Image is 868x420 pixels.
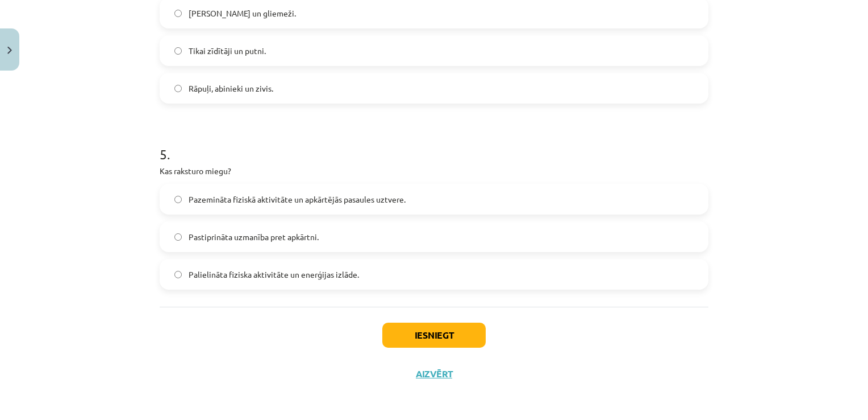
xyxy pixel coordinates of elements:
span: Palielināta fiziska aktivitāte un enerģijas izlāde. [189,269,359,281]
input: Palielināta fiziska aktivitāte un enerģijas izlāde. [174,271,182,278]
input: Pastiprināta uzmanība pret apkārtni. [174,233,182,241]
img: icon-close-lesson-0947bae3869378f0d4975bcd49f059093ad1ed9edebbc8119c70593378902aed.svg [7,47,12,54]
span: Rāpuļi, abinieki un zivis. [189,83,273,94]
input: Tikai zīdītāji un putni. [174,47,182,55]
span: Tikai zīdītāji un putni. [189,45,266,57]
input: Rāpuļi, abinieki un zivis. [174,85,182,92]
span: [PERSON_NAME] un gliemeži. [189,7,296,19]
h1: 5 . [160,126,708,162]
input: Pazemināta fiziskā aktivitāte un apkārtējās pasaules uztvere. [174,196,182,203]
p: Kas raksturo miegu? [160,165,708,177]
button: Iesniegt [382,323,486,348]
button: Aizvērt [412,368,456,380]
span: Pastiprināta uzmanība pret apkārtni. [189,231,319,243]
input: [PERSON_NAME] un gliemeži. [174,10,182,17]
span: Pazemināta fiziskā aktivitāte un apkārtējās pasaules uztvere. [189,193,406,205]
